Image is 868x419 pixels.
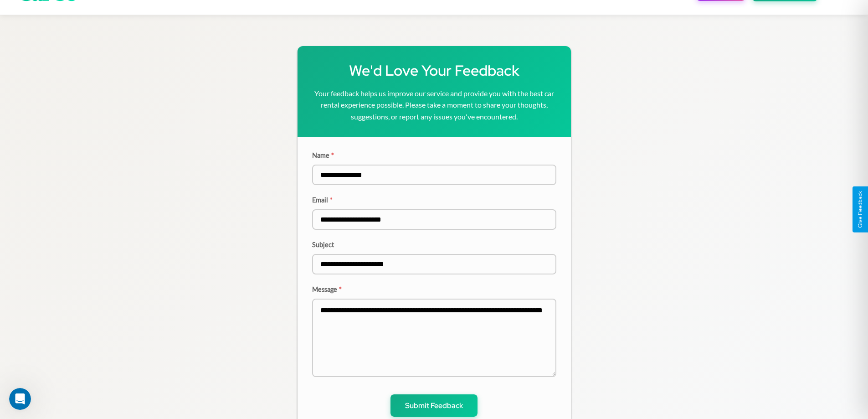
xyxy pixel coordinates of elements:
button: Submit Feedback [390,394,478,417]
label: Message [312,285,556,293]
label: Email [312,196,556,204]
label: Name [312,151,556,159]
label: Subject [312,241,556,248]
p: Your feedback helps us improve our service and provide you with the best car rental experience po... [312,88,556,123]
div: Give Feedback [857,191,863,228]
h1: We'd Love Your Feedback [312,61,556,80]
iframe: Intercom live chat [9,388,31,410]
